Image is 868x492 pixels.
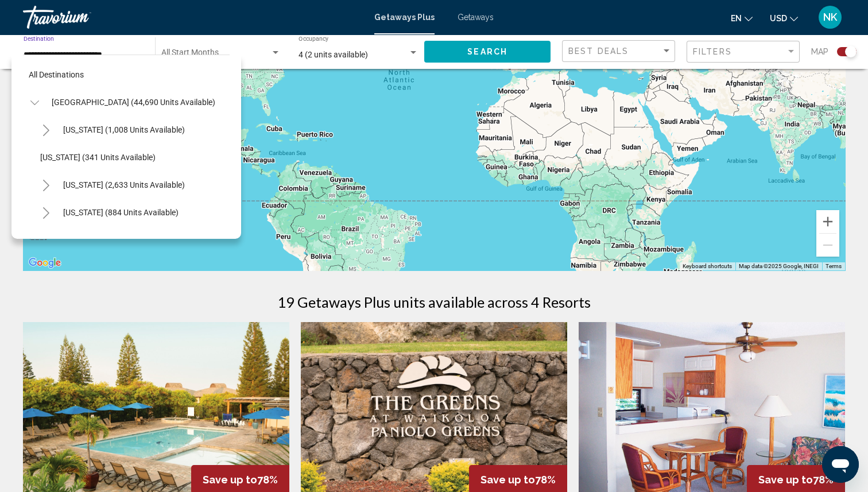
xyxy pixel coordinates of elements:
button: Toggle Arizona (1,008 units available) [34,118,57,141]
span: [GEOGRAPHIC_DATA] (44,690 units available) [52,98,215,107]
span: [US_STATE] (884 units available) [63,208,179,217]
span: Search [467,48,507,57]
button: [US_STATE] (2,633 units available) [57,172,191,198]
button: [US_STATE] (58 units available) [34,227,157,253]
h1: 19 Getaways Plus units available across 4 Resorts [277,293,591,311]
button: [US_STATE] (884 units available) [57,199,184,226]
a: Terms [826,263,842,269]
span: en [731,14,742,23]
span: [US_STATE] (2,633 units available) [63,180,185,189]
button: User Menu [815,5,845,29]
span: [US_STATE] (1,008 units available) [63,125,185,134]
button: Zoom out [816,234,839,257]
span: Filters [693,47,732,56]
a: Open this area in Google Maps (opens a new window) [26,255,64,270]
span: Map data ©2025 Google, INEGI [739,263,819,269]
mat-select: Sort by [568,47,672,56]
a: Travorium [23,6,363,29]
span: All destinations [29,70,84,79]
img: Google [26,255,64,270]
button: All destinations [23,61,230,88]
button: [US_STATE] (341 units available) [34,144,161,171]
span: USD [770,14,787,23]
span: [US_STATE] (341 units available) [40,153,156,162]
button: Keyboard shortcuts [683,262,732,270]
span: 4 (2 units available) [299,50,368,59]
button: Change language [731,10,753,26]
button: Toggle United States (44,690 units available) [23,91,46,114]
span: Save up to [480,474,535,486]
a: Getaways [458,13,494,22]
button: [GEOGRAPHIC_DATA] (44,690 units available) [46,89,221,115]
button: Toggle Colorado (884 units available) [34,201,57,224]
span: NK [823,11,837,23]
span: Save up to [203,474,257,486]
button: Toggle California (2,633 units available) [34,173,57,196]
span: Save up to [758,474,813,486]
button: Search [424,41,551,62]
button: Zoom in [816,210,839,233]
button: Filter [687,40,800,64]
button: [US_STATE] (1,008 units available) [57,117,191,143]
a: Getaways Plus [374,13,435,22]
iframe: Button to launch messaging window [822,446,859,483]
button: Change currency [770,10,798,26]
span: Map [811,44,828,60]
span: Best Deals [568,47,629,56]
